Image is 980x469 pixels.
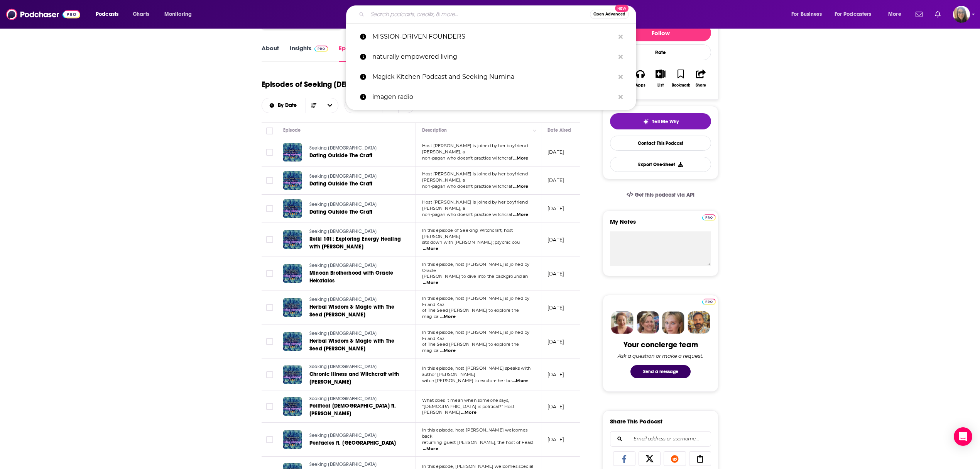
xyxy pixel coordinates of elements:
[635,192,694,198] span: Get this podcast via API
[461,410,476,416] span: ...More
[309,209,372,215] span: Dating Outside The Craft
[309,145,377,151] span: Seeking [DEMOGRAPHIC_DATA]
[309,263,377,268] span: Seeking [DEMOGRAPHIC_DATA]
[266,403,273,410] span: Toggle select row
[306,98,322,113] button: Sort Direction
[309,173,401,180] a: Seeking [DEMOGRAPHIC_DATA]
[309,331,377,336] span: Seeking [DEMOGRAPHIC_DATA]
[422,378,512,383] span: witch [PERSON_NAME] to explore her bo
[639,451,661,466] a: Share on X/Twitter
[512,378,528,384] span: ...More
[630,65,650,92] button: Apps
[367,8,590,20] input: Search podcasts, credits, & more...
[309,269,402,285] a: Minoan Brotherhood with Oracle Hekataios
[372,87,615,107] p: imagen radio
[133,9,149,20] span: Charts
[702,214,716,221] img: Podchaser Pro
[422,330,529,341] span: In this episode, host [PERSON_NAME] is joined by Fi and Kaz
[835,9,872,20] span: For Podcasters
[266,205,273,212] span: Toggle select row
[702,297,716,305] a: Pro website
[610,218,711,231] label: My Notes
[309,402,402,418] a: Political [DEMOGRAPHIC_DATA] ft. [PERSON_NAME]
[547,371,564,378] p: [DATE]
[309,304,394,318] span: Herbal Wisdom & Magic with The Seed [PERSON_NAME]
[422,184,512,189] span: non-pagan who doesn’t practice witchcraf
[346,47,636,67] a: naturally empowered living
[422,212,512,217] span: non-pagan who doesn’t practice witchcraf
[290,44,328,62] a: InsightsPodchaser Pro
[590,10,629,19] button: Open AdvancedNew
[309,338,394,352] span: Herbal Wisdom & Magic with The Seed [PERSON_NAME]
[883,8,911,20] button: open menu
[90,8,128,20] button: open menu
[309,462,377,467] span: Seeking [DEMOGRAPHIC_DATA]
[423,246,438,252] span: ...More
[346,87,636,107] a: imagen radio
[372,47,615,67] p: naturally empowered living
[657,83,664,88] div: List
[702,299,716,305] img: Podchaser Pro
[547,126,571,135] div: Date Aired
[309,173,377,179] span: Seeking [DEMOGRAPHIC_DATA]
[547,436,564,443] p: [DATE]
[309,371,399,385] span: Chronic Illness and Witchcraft with [PERSON_NAME]
[309,330,402,337] a: Seeking [DEMOGRAPHIC_DATA]
[266,270,273,277] span: Toggle select row
[623,340,698,350] div: Your concierge team
[671,65,691,92] button: Bookmark
[266,436,273,443] span: Toggle select row
[830,8,883,20] button: open menu
[422,228,513,239] span: In this episode of Seeking Witchcraft, host [PERSON_NAME]
[266,236,273,243] span: Toggle select row
[309,202,377,207] span: Seeking [DEMOGRAPHIC_DATA]
[339,44,376,62] a: Episodes110
[662,311,684,334] img: Jules Profile
[6,7,80,22] img: Podchaser - Follow, Share and Rate Podcasts
[345,98,415,113] h2: Choose View
[615,5,629,12] span: New
[164,9,192,20] span: Monitoring
[309,235,402,251] a: Reiki 101: Exploring Energy Healing with [PERSON_NAME]
[610,44,711,60] div: Rate
[610,136,711,151] a: Contact This Podcast
[262,98,338,113] h2: Choose List sort
[314,46,328,52] img: Podchaser Pro
[610,418,662,425] h3: Share This Podcast
[422,143,528,155] span: Host [PERSON_NAME] is joined by her boyfriend [PERSON_NAME], a
[617,432,705,446] input: Email address or username...
[266,338,273,345] span: Toggle select row
[309,396,402,403] a: Seeking [DEMOGRAPHIC_DATA]
[96,9,118,20] span: Podcasts
[309,432,401,439] a: Seeking [DEMOGRAPHIC_DATA]
[637,311,659,334] img: Barbara Profile
[309,296,402,303] a: Seeking [DEMOGRAPHIC_DATA]
[422,171,528,183] span: Host [PERSON_NAME] is joined by her boyfriend [PERSON_NAME], a
[422,155,512,161] span: non-pagan who doesn’t practice witchcraf
[440,348,456,354] span: ...More
[309,152,401,160] a: Dating Outside The Craft
[610,113,711,129] button: tell me why sparkleTell Me Why
[309,439,401,447] a: Pentacles ft. [GEOGRAPHIC_DATA]
[620,185,701,204] a: Get this podcast via API
[283,126,301,135] div: Episode
[610,157,711,172] button: Export One-Sheet
[610,431,711,447] div: Search followers
[422,126,447,135] div: Description
[309,180,401,188] a: Dating Outside The Craft
[691,65,711,92] button: Share
[309,145,401,152] a: Seeking [DEMOGRAPHIC_DATA]
[422,262,529,273] span: In this episode, host [PERSON_NAME] is joined by Oracle
[513,212,528,218] span: ...More
[322,98,338,113] button: open menu
[309,262,402,269] a: Seeking [DEMOGRAPHIC_DATA]
[791,9,822,20] span: For Business
[610,24,711,41] button: Follow
[266,371,273,378] span: Toggle select row
[630,365,691,378] button: Send a message
[547,403,564,410] p: [DATE]
[266,149,273,156] span: Toggle select row
[547,205,564,212] p: [DATE]
[953,6,970,23] button: Show profile menu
